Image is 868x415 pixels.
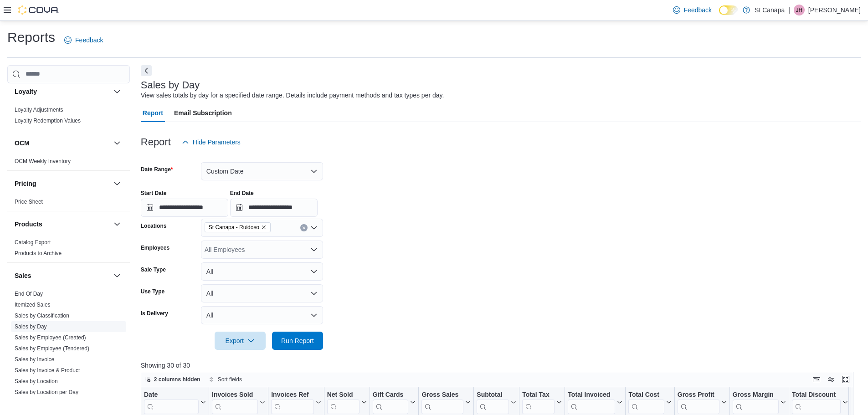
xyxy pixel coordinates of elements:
span: Sort fields [218,376,242,383]
button: Open list of options [310,224,318,231]
a: Catalog Export [15,239,51,246]
a: Sales by Invoice [15,356,54,363]
a: Sales by Day [15,323,47,330]
div: Gift Cards [372,390,408,399]
h3: OCM [15,138,30,148]
label: Locations [141,222,167,230]
span: Sales by Day [15,323,47,330]
div: Net Sold [327,390,359,399]
button: All [201,262,323,281]
label: Use Type [141,288,164,295]
span: St Canapa - Ruidoso [205,222,271,232]
div: Invoices Sold [212,390,258,399]
span: Price Sheet [15,198,43,205]
button: All [201,284,323,302]
div: Loyalty [7,104,130,130]
a: Loyalty Redemption Values [15,118,81,124]
label: Start Date [141,190,167,197]
button: Invoices Sold [212,390,265,414]
span: Hide Parameters [193,138,241,147]
a: Products to Archive [15,250,62,256]
button: Gross Profit [678,390,727,414]
a: Sales by Invoice & Product [15,367,80,374]
button: OCM [15,138,110,148]
button: Open list of options [310,246,318,253]
h3: Sales by Day [141,80,200,91]
div: Total Cost [628,390,664,399]
label: Employees [141,244,169,251]
button: Total Cost [628,390,671,414]
span: Sales by Location per Day [15,389,78,396]
span: Sales by Employee (Created) [15,334,86,341]
label: End Date [230,190,254,197]
h1: Reports [7,28,55,46]
div: Total Invoiced [568,390,615,399]
button: Enter fullscreen [840,374,851,385]
span: End Of Day [15,290,43,297]
span: Sales by Invoice & Product [15,367,80,374]
label: Is Delivery [141,310,168,317]
a: Sales by Employee (Tendered) [15,345,89,352]
a: Price Sheet [15,199,43,205]
a: Itemized Sales [15,302,51,308]
button: Products [112,219,123,230]
button: Display options [826,374,837,385]
button: 2 columns hidden [141,374,204,385]
div: Total Cost [628,390,664,414]
a: Sales by Classification [15,313,69,319]
div: Invoices Ref [271,390,313,414]
button: Remove St Canapa - Ruidoso from selection in this group [261,225,267,230]
h3: Pricing [15,179,36,188]
input: Dark Mode [719,5,738,15]
span: Sales by Invoice [15,356,54,363]
p: St Canapa [755,5,785,15]
span: JH [796,5,803,15]
p: [PERSON_NAME] [808,5,861,15]
span: Sales by Classification [15,312,69,319]
button: Gross Sales [421,390,471,414]
button: Products [15,220,110,229]
button: Date [144,390,206,414]
div: Total Discount [792,390,841,399]
button: Clear input [300,224,308,231]
span: Report [143,104,163,122]
button: Gross Margin [732,390,786,414]
div: Gross Profit [678,390,719,414]
a: Loyalty Adjustments [15,107,63,113]
span: Catalog Export [15,239,51,246]
p: Showing 30 of 30 [141,361,861,370]
span: OCM Weekly Inventory [15,158,71,165]
a: Feedback [669,1,715,19]
div: Date [144,390,199,399]
span: Feedback [684,5,712,15]
a: OCM Weekly Inventory [15,158,71,164]
h3: Products [15,220,42,229]
input: Press the down key to open a popover containing a calendar. [141,199,228,217]
span: Sales by Employee (Tendered) [15,345,89,352]
a: Sales by Location per Day [15,389,78,395]
button: Export [215,332,266,350]
div: Total Tax [522,390,555,399]
span: Sales by Location [15,378,58,385]
button: Sort fields [205,374,246,385]
div: Subtotal [477,390,509,399]
h3: Report [141,137,171,148]
div: Products [7,237,130,262]
button: Run Report [272,332,323,350]
div: Invoices Ref [271,390,313,399]
button: Sales [15,271,110,280]
a: Feedback [61,31,107,49]
div: Joe Hernandez [794,5,805,15]
button: Pricing [15,179,110,188]
button: Hide Parameters [178,133,244,151]
div: Gross Margin [732,390,778,414]
span: 2 columns hidden [154,376,200,383]
h3: Loyalty [15,87,37,96]
span: St Canapa - Ruidoso [209,223,259,232]
div: Subtotal [477,390,509,414]
span: Email Subscription [174,104,232,122]
div: Gross Sales [421,390,463,399]
button: Invoices Ref [271,390,321,414]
